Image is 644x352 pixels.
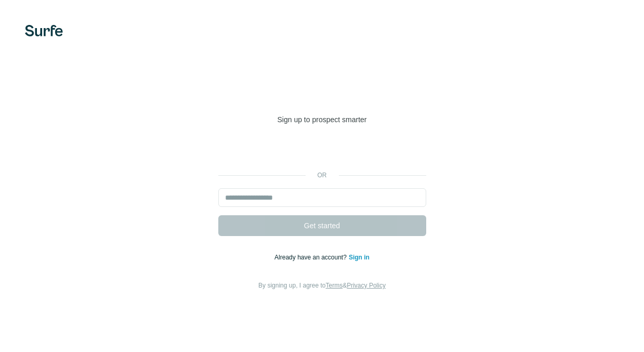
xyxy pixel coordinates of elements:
[347,282,386,289] a: Privacy Policy
[258,282,386,289] span: By signing up, I agree to &
[349,254,370,261] a: Sign in
[326,282,343,289] a: Terms
[306,171,339,180] p: or
[213,140,431,163] iframe: Sign in with Google Button
[25,25,63,36] img: Surfe's logo
[218,71,426,112] h1: Welcome to [GEOGRAPHIC_DATA]
[218,114,426,125] p: Sign up to prospect smarter
[274,254,349,261] span: Already have an account?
